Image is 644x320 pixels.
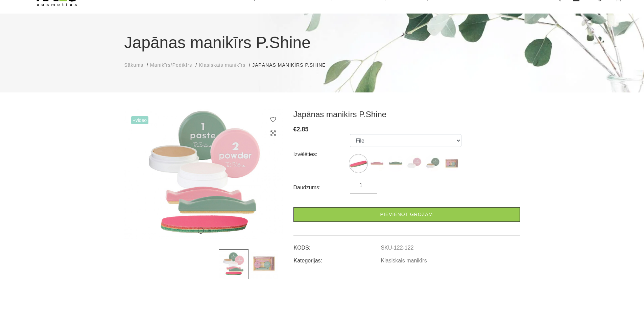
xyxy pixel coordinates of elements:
[199,62,245,68] span: Klasiskais manikīrs
[124,62,144,68] span: Sākums
[381,245,414,251] a: SKU-122-122
[387,155,404,172] img: ...
[443,155,460,172] img: ...
[293,149,350,160] div: Izvēlēties:
[124,109,283,239] img: ...
[293,182,350,193] div: Daudzums:
[350,155,367,172] img: ...
[208,229,211,232] button: 2 of 2
[124,62,144,69] a: Sākums
[297,126,309,133] span: 2.85
[368,155,385,172] img: ...
[219,249,248,279] img: ...
[131,116,149,124] span: +Video
[293,126,297,133] span: €
[199,62,245,69] a: Klasiskais manikīrs
[424,155,441,172] img: ...
[293,252,381,265] td: Kategorijas:
[293,109,520,120] h3: Japānas manikīrs P.Shine
[381,258,427,264] a: Klasiskais manikīrs
[198,228,204,234] button: 1 of 2
[252,62,332,69] li: Japānas manikīrs P.Shine
[293,207,520,222] a: Pievienot grozam
[150,62,192,68] span: Manikīrs/Pedikīrs
[248,249,278,279] img: ...
[124,30,520,55] h1: Japānas manikīrs P.Shine
[293,239,381,252] td: KODS:
[150,62,192,69] a: Manikīrs/Pedikīrs
[406,155,423,172] img: ...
